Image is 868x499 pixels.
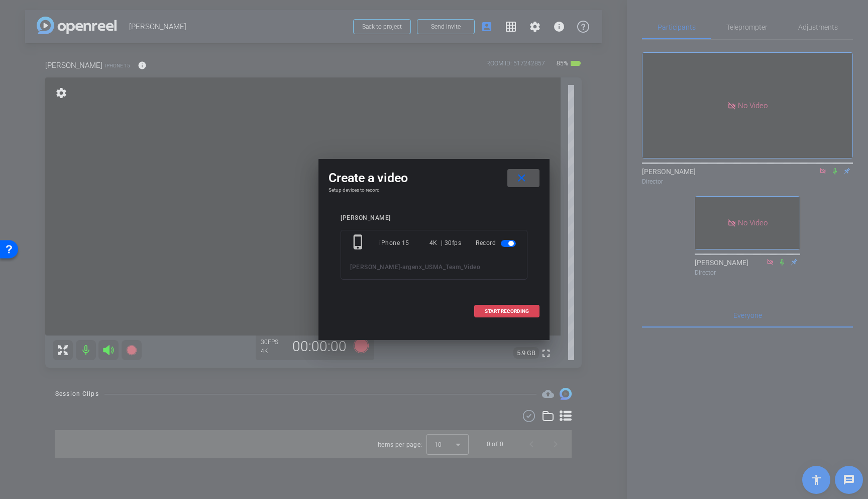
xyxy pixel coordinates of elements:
span: [PERSON_NAME] [350,264,400,271]
span: START RECORDING [485,309,529,314]
h4: Setup devices to record [329,187,539,193]
div: Create a video [329,169,539,187]
div: 4K | 30fps [429,234,462,252]
mat-icon: close [515,172,528,185]
span: - [400,264,403,271]
div: [PERSON_NAME] [341,214,527,222]
button: START RECORDING [474,305,539,317]
span: argenx_USMA_Team_Video [402,264,480,271]
div: Record [476,234,518,252]
div: iPhone 15 [379,234,429,252]
mat-icon: phone_iphone [350,234,368,252]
